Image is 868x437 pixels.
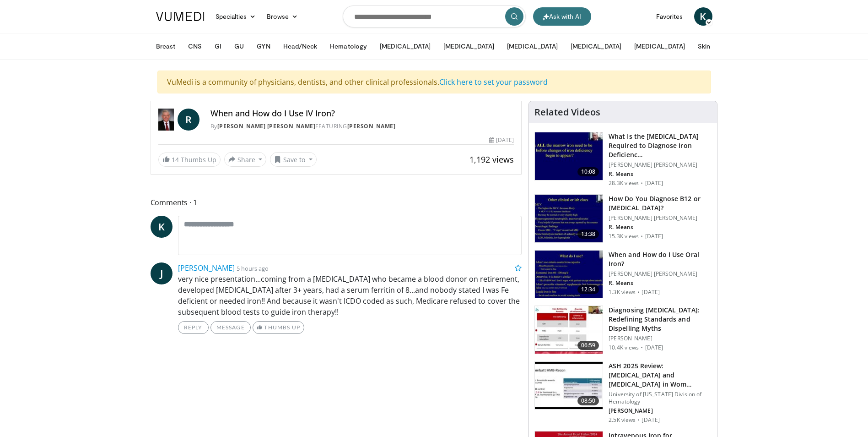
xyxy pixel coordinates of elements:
[237,264,269,273] small: 5 hours ago
[151,216,173,238] a: K
[645,233,663,240] p: [DATE]
[692,37,716,55] button: Skin
[651,7,689,26] a: Favorites
[645,180,663,187] p: [DATE]
[151,37,181,55] button: Breast
[501,37,563,55] button: [MEDICAL_DATA]
[642,289,660,296] p: [DATE]
[642,416,660,424] p: [DATE]
[278,37,323,55] button: Head/Neck
[641,180,643,187] div: ·
[158,153,221,167] a: 14 Thumbs Up
[229,37,249,55] button: GU
[629,37,690,55] button: [MEDICAL_DATA]
[534,194,712,243] a: 13:38 How Do You Diagnose B12 or [MEDICAL_DATA]? [PERSON_NAME] [PERSON_NAME] R. Means 15.3K views...
[469,154,514,165] span: 1,192 views
[637,289,640,296] div: ·
[210,7,262,26] a: Specialties
[157,71,711,93] div: VuMedi is a community of physicians, dentists, and other clinical professionals.
[535,306,603,354] img: f7929ac2-4813-417a-bcb3-dbabb01c513c.150x105_q85_crop-smart_upscale.jpg
[343,5,526,27] input: Search topics, interventions
[210,122,514,131] div: By FEATURING
[209,37,227,55] button: GI
[609,233,639,240] p: 15.3K views
[210,109,514,119] h4: When and How do I Use IV Iron?
[151,262,173,284] a: J
[158,109,174,131] img: Dr. Robert T. Means Jr.
[178,109,199,131] a: R
[577,229,599,239] span: 13:38
[172,155,179,164] span: 14
[438,37,500,55] button: [MEDICAL_DATA]
[178,273,522,317] p: very nice presentation...coming from a [MEDICAL_DATA] who became a blood donor on retirement, dev...
[609,306,712,333] h3: Diagnosing [MEDICAL_DATA]: Redefining Standards and Dispelling Myths
[253,321,304,334] a: Thumbs Up
[210,321,251,334] a: Message
[609,361,712,389] h3: ASH 2025 Review: [MEDICAL_DATA] and [MEDICAL_DATA] in Wom…
[577,396,599,405] span: 08:50
[637,416,640,424] div: ·
[156,12,205,21] img: VuMedi Logo
[565,37,627,55] button: [MEDICAL_DATA]
[533,7,591,26] button: Ask with AI
[347,122,396,130] a: [PERSON_NAME]
[535,132,603,180] img: 15adaf35-b496-4260-9f93-ea8e29d3ece7.150x105_q85_crop-smart_upscale.jpg
[694,7,712,26] a: K
[489,136,514,144] div: [DATE]
[577,341,599,350] span: 06:59
[374,37,436,55] button: [MEDICAL_DATA]
[609,132,712,159] h3: What Is the [MEDICAL_DATA] Required to Diagnose Iron Deficienc…
[178,321,209,334] a: Reply
[178,263,235,273] a: [PERSON_NAME]
[609,161,712,169] p: [PERSON_NAME] [PERSON_NAME]
[609,180,639,187] p: 28.3K views
[641,344,643,351] div: ·
[261,7,303,26] a: Browse
[534,107,600,118] h4: Related Videos
[535,362,603,410] img: dbfd5f25-7945-44a5-8d2f-245839b470de.150x105_q85_crop-smart_upscale.jpg
[609,279,712,287] p: R. Means
[609,416,636,424] p: 2.5K views
[609,391,712,405] p: University of [US_STATE] Division of Hematology
[577,285,599,294] span: 12:34
[609,250,712,268] h3: When and How do I Use Oral Iron?
[534,132,712,187] a: 10:08 What Is the [MEDICAL_DATA] Required to Diagnose Iron Deficienc… [PERSON_NAME] [PERSON_NAME]...
[609,344,639,351] p: 10.4K views
[224,152,267,167] button: Share
[183,37,207,55] button: CNS
[645,344,663,351] p: [DATE]
[609,289,636,296] p: 1.3K views
[534,250,712,299] a: 12:34 When and How do I Use Oral Iron? [PERSON_NAME] [PERSON_NAME] R. Means 1.3K views · [DATE]
[609,214,712,222] p: [PERSON_NAME] [PERSON_NAME]
[534,306,712,354] a: 06:59 Diagnosing [MEDICAL_DATA]: Redefining Standards and Dispelling Myths [PERSON_NAME] 10.4K vi...
[217,122,316,130] a: [PERSON_NAME] [PERSON_NAME]
[535,195,603,242] img: 172d2151-0bab-4046-8dbc-7c25e5ef1d9f.150x105_q85_crop-smart_upscale.jpg
[151,197,522,208] span: Comments 1
[270,152,317,167] button: Save to
[609,224,712,231] p: R. Means
[609,270,712,278] p: [PERSON_NAME] [PERSON_NAME]
[251,37,275,55] button: GYN
[534,361,712,424] a: 08:50 ASH 2025 Review: [MEDICAL_DATA] and [MEDICAL_DATA] in Wom… University of [US_STATE] Divisio...
[609,335,712,342] p: [PERSON_NAME]
[577,167,599,176] span: 10:08
[439,77,548,87] a: Click here to set your password
[609,170,712,178] p: R. Means
[324,37,372,55] button: Hematology
[609,407,712,415] p: [PERSON_NAME]
[609,194,712,213] h3: How Do You Diagnose B12 or [MEDICAL_DATA]?
[535,251,603,298] img: 4e9eeae5-b6a7-41be-a190-5c4e432274eb.150x105_q85_crop-smart_upscale.jpg
[641,233,643,240] div: ·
